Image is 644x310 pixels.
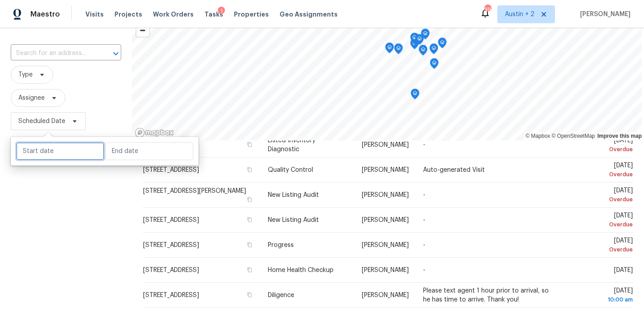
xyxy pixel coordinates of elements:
button: Copy Address [246,166,254,174]
input: End date [105,142,193,160]
div: 10:00 am [571,295,633,304]
span: [PERSON_NAME] [576,10,631,19]
span: Tasks [204,11,223,17]
div: 39 [484,5,491,14]
span: [PERSON_NAME] [362,217,409,223]
span: [STREET_ADDRESS] [143,217,199,223]
a: Improve this map [597,133,642,139]
span: [STREET_ADDRESS][PERSON_NAME] [143,188,246,194]
button: Copy Address [246,195,254,204]
span: Assignee [18,93,45,102]
a: Mapbox [525,133,550,139]
span: [PERSON_NAME] [362,142,409,148]
button: Copy Address [246,266,254,274]
span: Work Orders [153,10,194,19]
span: [DATE] [571,288,633,304]
button: Copy Address [246,140,254,149]
span: New Listing Audit [268,217,319,223]
div: Map marker [438,38,447,51]
span: [STREET_ADDRESS] [143,242,199,248]
span: [STREET_ADDRESS] [143,142,199,148]
span: [STREET_ADDRESS] [143,267,199,273]
button: Copy Address [246,241,254,249]
span: [PERSON_NAME] [362,192,409,198]
div: Map marker [430,58,439,72]
span: Type [18,70,33,79]
div: Map marker [411,34,420,47]
div: Map marker [411,89,419,102]
div: Overdue [571,145,633,154]
span: [PERSON_NAME] [362,292,409,298]
span: [DATE] [571,212,633,229]
span: Quality Control [268,167,313,173]
div: Overdue [571,220,633,229]
span: [PERSON_NAME] [362,267,409,273]
button: Copy Address [246,216,254,224]
span: [DATE] [614,267,633,273]
div: Map marker [419,45,428,59]
div: Map marker [429,43,438,57]
div: Map marker [385,42,394,56]
span: Listed Inventory Diagnostic [268,137,315,153]
button: Copy Address [246,291,254,299]
span: Scheduled Date [18,117,65,126]
span: - [423,217,425,223]
input: Start date [16,142,104,160]
a: OpenStreetMap [551,133,595,139]
span: [DATE] [571,162,633,179]
button: Zoom out [136,24,149,37]
span: Progress [268,242,294,248]
div: Map marker [421,29,430,42]
span: New Listing Audit [268,192,319,198]
div: Map marker [415,34,424,48]
span: Auto-generated Visit [423,167,485,173]
div: Overdue [571,170,633,179]
span: Please text agent 1 hour prior to arrival, so he has time to arrive. Thank you! [423,288,549,303]
span: [PERSON_NAME] [362,242,409,248]
span: Maestro [30,10,60,19]
a: Mapbox homepage [135,127,174,138]
span: Geo Assignments [280,10,338,19]
span: [DATE] [571,137,633,154]
span: - [423,192,425,198]
span: Visits [85,10,104,19]
span: [PERSON_NAME] [362,167,409,173]
span: Zoom out [136,24,149,37]
span: Austin + 2 [505,10,534,19]
span: [DATE] [571,238,633,254]
span: Projects [114,10,142,19]
span: - [423,267,425,273]
span: Home Health Checkup [268,267,334,273]
span: - [423,142,425,148]
input: Search for an address... [11,47,96,60]
button: Open [110,47,122,60]
div: Overdue [571,245,633,254]
canvas: Map [132,6,642,140]
div: 1 [218,7,225,16]
div: Map marker [410,33,419,47]
span: - [423,242,425,248]
div: Overdue [571,195,633,204]
span: Properties [234,10,269,19]
span: [STREET_ADDRESS] [143,167,199,173]
span: Diligence [268,292,294,298]
div: Map marker [394,43,403,57]
span: [DATE] [571,187,633,204]
span: [STREET_ADDRESS] [143,292,199,298]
